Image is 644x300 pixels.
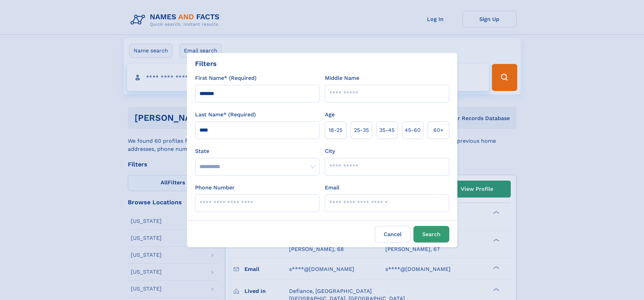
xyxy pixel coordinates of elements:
[433,126,444,134] span: 60+
[354,126,369,134] span: 25‑35
[325,147,335,155] label: City
[195,147,319,155] label: State
[325,111,335,119] label: Age
[413,226,449,243] button: Search
[379,126,395,134] span: 35‑45
[325,184,339,192] label: Email
[195,111,256,119] label: Last Name* (Required)
[405,126,421,134] span: 45‑60
[195,184,235,192] label: Phone Number
[329,126,342,134] span: 18‑25
[195,74,257,82] label: First Name* (Required)
[375,226,411,243] label: Cancel
[325,74,359,82] label: Middle Name
[195,59,217,69] div: Filters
